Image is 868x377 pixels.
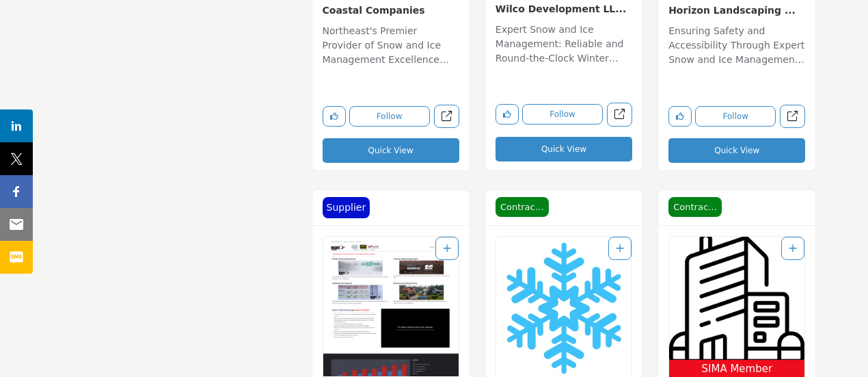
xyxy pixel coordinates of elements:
a: Open coastal-companies in new tab [434,105,459,129]
span: Contractor [496,197,549,218]
a: Add To List [789,243,797,254]
p: Northeast's Premier Provider of Snow and Ice Management Excellence This company stands as a regio... [323,24,459,70]
a: Expert Snow and Ice Management: Reliable and Round-the-Clock Winter Solutions for Your Property B... [496,19,632,68]
a: Add To List [443,243,451,254]
a: Open wilco-development-llc in new tab [607,103,632,127]
a: Horizon Landscaping ... [668,5,796,16]
button: Follow [349,106,430,127]
p: Expert Snow and Ice Management: Reliable and Round-the-Clock Winter Solutions for Your Property B... [496,23,632,68]
button: Quick View [323,138,459,163]
h3: Horizon Landscaping LLC [668,3,805,17]
button: Like listing [668,106,692,127]
p: Ensuring Safety and Accessibility Through Expert Snow and Ice Management Solutions Specializing i... [668,24,805,70]
img: Hosey Bros. Landscape & Design, LLC [669,237,804,360]
button: Like listing [323,106,346,127]
button: Follow [695,106,776,127]
a: Northeast's Premier Provider of Snow and Ice Management Excellence This company stands as a regio... [323,21,459,70]
button: Follow [522,104,603,125]
a: Wilco Development LL... [496,3,626,14]
button: Quick View [668,138,805,163]
button: Quick View [496,137,632,161]
a: Ensuring Safety and Accessibility Through Expert Snow and Ice Management Solutions Specializing i... [668,21,805,70]
span: SIMA Member [702,361,773,377]
button: Like listing [496,104,519,125]
span: Contractor [668,197,722,218]
h3: Coastal Companies [323,3,459,17]
h3: Wilco Development LLC [496,1,632,16]
a: Open horizon-landscaping-llc in new tab [780,105,805,129]
a: Add To List [616,243,624,254]
p: Supplier [327,200,366,215]
a: Coastal Companies [323,5,425,16]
